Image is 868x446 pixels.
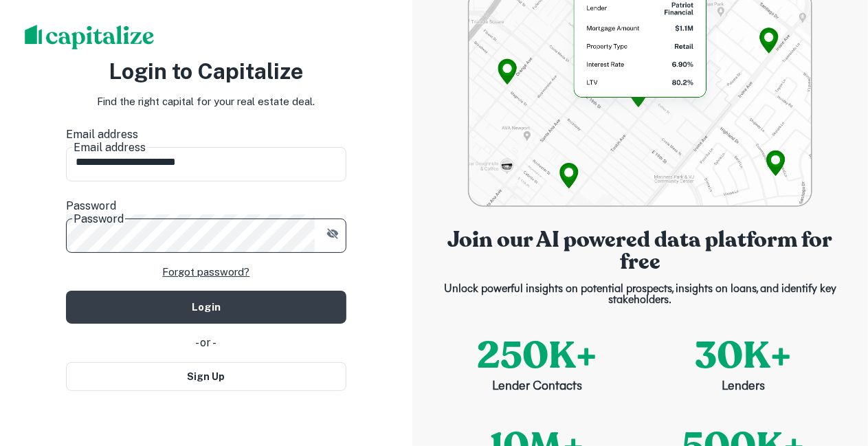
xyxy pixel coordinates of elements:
p: Lenders [722,378,765,397]
p: Join our AI powered data platform for free [434,229,847,273]
label: Password [66,198,346,214]
h3: Login to Capitalize [66,55,346,88]
p: Find the right capital for your real estate deal. [98,93,315,110]
img: capitalize-logo.png [25,25,155,49]
div: - or - [66,335,346,351]
p: 30K+ [695,328,792,383]
label: Email address [66,126,346,143]
a: Forgot password? [163,264,250,280]
iframe: Chat Widget [799,292,868,358]
button: Login [66,291,346,324]
p: Unlock powerful insights on potential prospects, insights on loans, and identify key stakeholders. [434,284,847,306]
p: Lender Contacts [492,378,582,397]
button: Sign Up [66,362,346,391]
p: 250K+ [477,328,597,383]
